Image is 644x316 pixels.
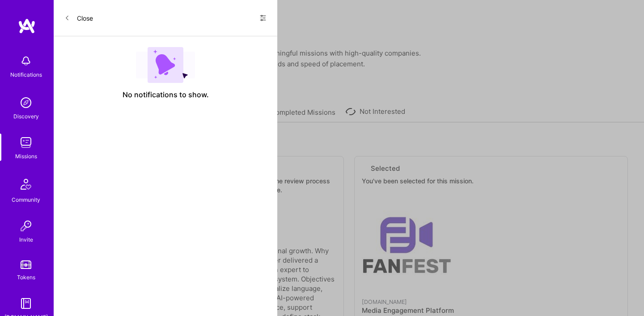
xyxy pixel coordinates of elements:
[64,11,93,25] button: Close
[123,90,209,100] span: No notifications to show.
[17,134,35,152] img: teamwork
[18,18,36,34] img: logo
[12,195,40,204] div: Community
[17,52,35,70] img: bell
[17,217,35,235] img: Invite
[15,152,37,161] div: Missions
[136,47,195,83] img: empty
[10,70,42,79] div: Notifications
[17,273,35,282] div: Tokens
[13,112,39,121] div: Discovery
[17,94,35,112] img: discovery
[21,260,31,269] img: tokens
[15,173,37,195] img: Community
[19,235,33,244] div: Invite
[17,294,35,312] img: guide book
